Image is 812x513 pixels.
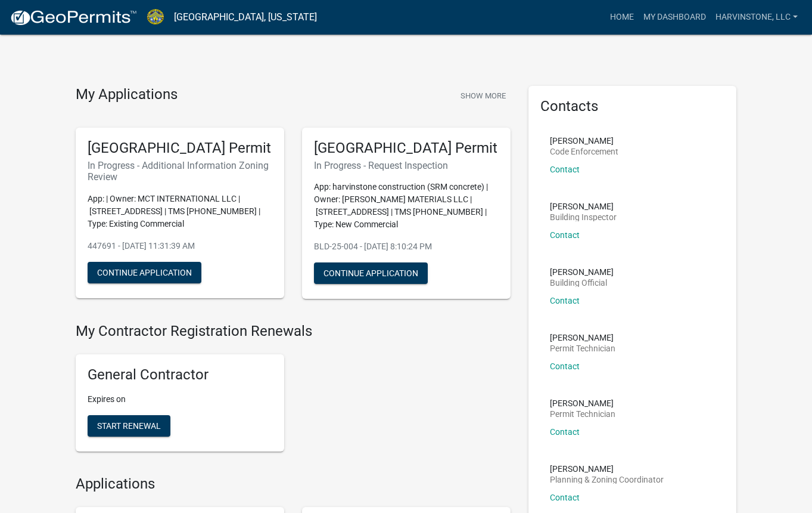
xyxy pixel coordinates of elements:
[550,213,617,221] p: Building Inspector
[550,399,615,407] p: [PERSON_NAME]
[550,202,617,211] p: [PERSON_NAME]
[88,415,170,437] button: Start Renewal
[88,393,272,406] p: Expires on
[88,366,272,384] h5: General Contractor
[540,98,725,115] h5: Contacts
[314,140,499,157] h5: [GEOGRAPHIC_DATA] Permit
[605,6,639,29] a: Home
[550,147,618,156] p: Code Enforcement
[456,86,511,106] button: Show More
[550,465,664,473] p: [PERSON_NAME]
[147,9,164,25] img: Jasper County, South Carolina
[76,475,511,493] h4: Applications
[314,262,428,284] button: Continue Application
[76,323,511,340] h4: My Contractor Registration Renewals
[550,279,614,287] p: Building Official
[550,268,614,276] p: [PERSON_NAME]
[711,6,802,29] a: Harvinstone, LLC
[97,421,161,431] span: Start Renewal
[550,361,580,371] a: Contact
[76,323,511,461] wm-registration-list-section: My Contractor Registration Renewals
[550,333,615,342] p: [PERSON_NAME]
[88,193,272,230] p: App: | Owner: MCT INTERNATIONAL LLC | [STREET_ADDRESS] | TMS [PHONE_NUMBER] | Type: Existing Comm...
[550,344,615,353] p: Permit Technician
[174,7,317,27] a: [GEOGRAPHIC_DATA], [US_STATE]
[88,240,272,252] p: 447691 - [DATE] 11:31:39 AM
[314,240,499,253] p: BLD-25-004 - [DATE] 8:10:24 PM
[550,165,580,174] a: Contact
[88,262,201,283] button: Continue Application
[314,181,499,231] p: App: harvinstone construction (SRM concrete) | Owner: [PERSON_NAME] MATERIALS LLC | [STREET_ADDRE...
[550,296,580,305] a: Contact
[88,160,272,183] h6: In Progress - Additional Information Zoning Review
[550,410,615,418] p: Permit Technician
[550,475,664,484] p: Planning & Zoning Coordinator
[314,160,499,171] h6: In Progress - Request Inspection
[550,493,580,502] a: Contact
[550,427,580,437] a: Contact
[76,86,178,104] h4: My Applications
[639,6,711,29] a: My Dashboard
[88,140,272,157] h5: [GEOGRAPHIC_DATA] Permit
[550,137,618,145] p: [PERSON_NAME]
[550,230,580,240] a: Contact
